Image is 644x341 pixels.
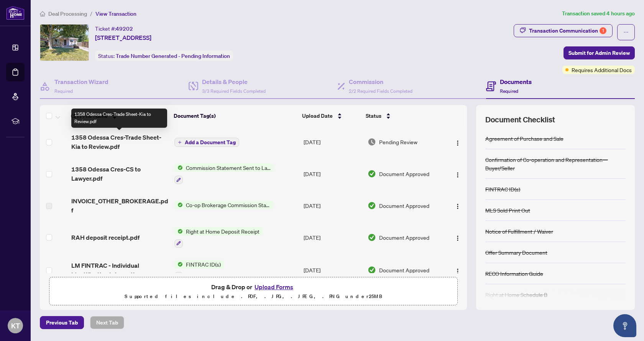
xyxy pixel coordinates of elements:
[183,163,274,172] span: Commission Statement Sent to Lawyer
[183,227,263,236] span: Right at Home Deposit Receipt
[95,24,133,33] div: Ticket #:
[368,233,376,242] img: Document Status
[366,112,381,120] span: Status
[455,268,461,274] img: Logo
[174,201,183,209] img: Status Icon
[299,105,363,127] th: Upload Date
[452,231,464,244] button: Logo
[54,88,73,94] span: Required
[40,11,45,16] span: home
[40,316,84,329] button: Previous Tab
[71,133,169,151] span: 1358 Odessa Cres-Trade Sheet-Kia to Review.pdf
[71,165,169,183] span: 1358 Odessa Cres-CS to Lawyer.pdf
[90,316,124,329] button: Next Tab
[613,314,636,337] button: Open asap
[568,47,630,59] span: Submit for Admin Review
[572,66,632,74] span: Requires Additional Docs
[95,10,136,17] span: View Transaction
[71,261,169,279] span: LM FINTRAC - Individual Identification Information Record.pdf
[500,88,518,94] span: Required
[116,25,133,32] span: 49202
[623,30,629,35] span: ellipsis
[68,105,171,127] th: (17) File Name
[563,46,635,59] button: Submit for Admin Review
[485,206,530,214] div: MLS Sold Print Out
[49,277,457,306] span: Drag & Drop orUpload FormsSupported files include .PDF, .JPG, .JPEG, .PNG under25MB
[349,88,412,94] span: 2/2 Required Fields Completed
[368,170,376,178] img: Document Status
[600,27,606,34] div: 1
[485,155,626,172] div: Confirmation of Co-operation and Representation—Buyer/Seller
[183,201,274,209] span: Co-op Brokerage Commission Statement
[202,77,266,86] h4: Details & People
[368,266,376,274] img: Document Status
[500,77,532,86] h4: Documents
[301,157,365,190] td: [DATE]
[455,172,461,178] img: Logo
[529,25,606,37] div: Transaction Communication
[379,170,429,178] span: Document Approved
[301,127,365,157] td: [DATE]
[349,77,412,86] h4: Commission
[363,105,442,127] th: Status
[202,88,266,94] span: 3/3 Required Fields Completed
[301,190,365,221] td: [DATE]
[379,266,429,274] span: Document Approved
[252,282,296,292] button: Upload Forms
[54,77,108,86] h4: Transaction Wizard
[485,114,555,125] span: Document Checklist
[514,24,613,37] button: Transaction Communication1
[183,260,224,269] span: FINTRAC ID(s)
[178,140,182,144] span: plus
[71,233,140,242] span: RAH deposit receipt.pdf
[174,138,239,147] button: Add a Document Tag
[211,282,296,292] span: Drag & Drop or
[302,112,333,120] span: Upload Date
[485,248,547,257] div: Offer Summary Document
[452,199,464,212] button: Logo
[368,138,376,146] img: Document Status
[48,10,87,17] span: Deal Processing
[452,264,464,276] button: Logo
[455,235,461,241] img: Logo
[54,292,453,301] p: Supported files include .PDF, .JPG, .JPEG, .PNG under 25 MB
[116,53,230,59] span: Trade Number Generated - Pending Information
[174,201,274,209] button: Status IconCo-op Brokerage Commission Statement
[485,134,563,143] div: Agreement of Purchase and Sale
[11,320,20,331] span: KT
[452,136,464,148] button: Logo
[185,140,236,145] span: Add a Document Tag
[71,109,167,128] div: 1358 Odessa Cres-Trade Sheet-Kia to Review.pdf
[379,201,429,210] span: Document Approved
[174,260,183,269] img: Status Icon
[485,227,553,236] div: Notice of Fulfillment / Waiver
[455,203,461,209] img: Logo
[455,140,461,146] img: Logo
[40,25,89,61] img: IMG-W12333927_1.jpg
[174,163,183,172] img: Status Icon
[452,168,464,180] button: Logo
[46,316,78,329] span: Previous Tab
[171,105,299,127] th: Document Tag(s)
[379,138,417,146] span: Pending Review
[6,6,25,20] img: logo
[90,9,92,18] li: /
[368,201,376,210] img: Document Status
[301,254,365,287] td: [DATE]
[174,260,224,281] button: Status IconFINTRAC ID(s)
[562,9,635,18] article: Transaction saved 4 hours ago
[485,185,520,193] div: FINTRAC ID(s)
[174,227,263,248] button: Status IconRight at Home Deposit Receipt
[379,233,429,242] span: Document Approved
[174,227,183,236] img: Status Icon
[174,137,239,147] button: Add a Document Tag
[95,51,233,61] div: Status:
[95,33,151,42] span: [STREET_ADDRESS]
[71,196,169,215] span: INVOICE_OTHER_BROKERAGE.pdf
[174,163,274,184] button: Status IconCommission Statement Sent to Lawyer
[485,269,543,278] div: RECO Information Guide
[301,221,365,254] td: [DATE]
